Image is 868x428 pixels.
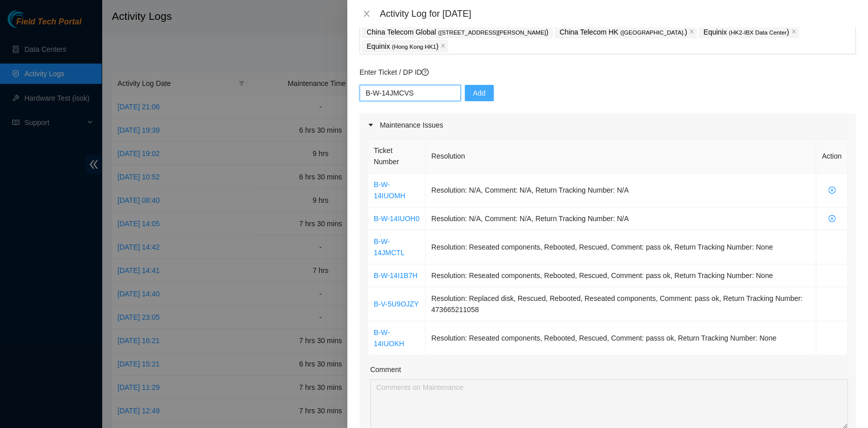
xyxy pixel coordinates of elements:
[440,43,445,49] span: close
[360,9,374,19] button: Close
[816,139,848,173] th: Action
[559,26,687,38] p: China Telecom HK )
[368,122,374,128] span: caret-right
[426,230,816,264] td: Resolution: Reseated components, Rebooted, Rescued, Comment: pass ok, Return Tracking Number: None
[363,10,371,18] span: close
[426,287,816,321] td: Resolution: Replaced disk, Rescued, Rebooted, Reseated components, Comment: pass ok, Return Track...
[426,139,816,173] th: Resolution
[374,180,405,200] a: B-W-14IUOMH
[438,29,546,36] span: ( [STREET_ADDRESS][PERSON_NAME]
[791,29,796,35] span: close
[374,237,405,257] a: B-W-14JMCTL
[374,328,404,348] a: B-W-14IUOKH
[380,8,856,19] div: Activity Log for [DATE]
[822,215,842,222] span: close-circle
[367,41,438,52] p: Equinix )
[422,69,429,76] span: question-circle
[465,85,494,101] button: Add
[360,113,856,137] div: Maintenance Issues
[426,207,816,230] td: Resolution: N/A, Comment: N/A, Return Tracking Number: N/A
[822,187,842,194] span: close-circle
[360,67,856,78] p: Enter Ticket / DP ID
[620,29,685,36] span: ( [GEOGRAPHIC_DATA].
[367,26,548,38] p: China Telecom Global )
[374,300,419,308] a: B-V-5U9OJZY
[370,364,401,375] label: Comment
[473,87,486,99] span: Add
[392,44,436,50] span: ( Hong Kong HK1
[374,271,417,280] a: B-W-14I1B7H
[368,139,426,173] th: Ticket Number
[703,26,789,38] p: Equinix )
[426,264,816,287] td: Resolution: Reseated components, Rebooted, Rescued, Comment: pass ok, Return Tracking Number: None
[426,321,816,355] td: Resolution: Reseated components, Rebooted, Rescued, Comment: passs ok, Return Tracking Number: None
[689,29,694,35] span: close
[426,173,816,207] td: Resolution: N/A, Comment: N/A, Return Tracking Number: N/A
[729,29,787,36] span: ( HK2-IBX Data Center
[374,215,420,223] a: B-W-14IUOH0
